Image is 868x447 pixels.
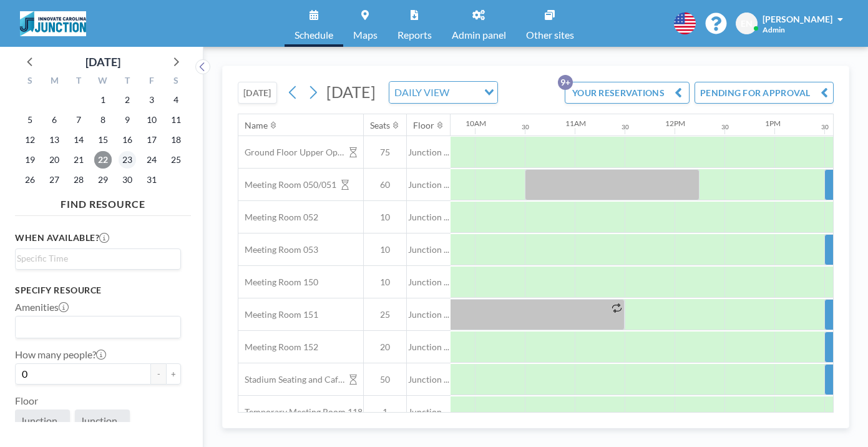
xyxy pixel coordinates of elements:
button: [DATE] [238,82,277,104]
span: 25 [364,309,406,320]
button: + [166,363,181,385]
span: 10 [364,277,406,288]
span: Tuesday, October 28, 2025 [70,171,87,189]
div: S [163,74,188,90]
span: Thursday, October 9, 2025 [119,111,136,129]
span: Meeting Room 052 [238,212,318,223]
input: Search for option [17,252,173,265]
input: Search for option [453,84,477,101]
span: Stadium Seating and Cafe area [238,374,344,385]
span: Tuesday, October 14, 2025 [70,131,87,149]
div: 30 [622,123,629,131]
label: How many people? [15,348,106,361]
span: 75 [364,147,406,158]
h4: FIND RESOURCE [15,193,191,210]
span: Junction ... [407,341,451,353]
div: F [139,74,163,90]
div: T [67,74,91,90]
div: 11AM [565,119,586,128]
span: Sunday, October 19, 2025 [21,151,39,169]
div: Search for option [16,249,180,268]
span: Ground Floor Upper Open Area [238,147,344,158]
span: Junction ... [407,147,451,158]
span: Meeting Room 151 [238,309,318,320]
span: Monday, October 13, 2025 [46,131,63,149]
span: Saturday, October 25, 2025 [167,151,185,169]
span: Monday, October 27, 2025 [46,171,63,189]
span: Meeting Room 053 [238,244,318,255]
div: Name [245,120,268,131]
span: Tuesday, October 21, 2025 [70,151,87,169]
div: S [18,74,42,90]
span: Sunday, October 26, 2025 [21,171,39,189]
span: Thursday, October 2, 2025 [119,91,136,109]
div: Floor [413,120,434,131]
span: Tuesday, October 7, 2025 [70,111,87,129]
div: Seats [370,120,390,131]
span: DAILY VIEW [392,84,452,101]
span: Monday, October 20, 2025 [46,151,63,169]
span: 50 [364,374,406,385]
div: 12PM [665,119,685,128]
h3: Specify resource [15,285,181,296]
div: 1PM [765,119,781,128]
span: Thursday, October 16, 2025 [119,131,136,149]
span: Monday, October 6, 2025 [46,111,63,129]
span: Maps [353,30,378,40]
input: Search for option [17,319,173,335]
span: Wednesday, October 22, 2025 [94,151,112,169]
span: Junction ... [20,415,65,427]
span: Wednesday, October 29, 2025 [94,171,112,189]
span: Admin panel [452,30,506,40]
span: Wednesday, October 8, 2025 [94,111,112,129]
span: Friday, October 31, 2025 [143,171,160,189]
span: Junction ... [80,415,125,427]
button: - [151,363,166,385]
label: Floor [15,395,38,407]
span: Friday, October 3, 2025 [143,91,160,109]
span: Junction ... [407,179,451,190]
span: Reports [397,30,432,40]
div: W [91,74,115,90]
span: Junction ... [407,406,451,418]
span: Other sites [526,30,574,40]
span: 20 [364,341,406,353]
span: Junction ... [407,309,451,320]
span: Schedule [295,30,333,40]
div: 30 [721,123,729,131]
span: 1 [364,406,406,418]
span: Meeting Room 152 [238,341,318,353]
span: 10 [364,244,406,255]
div: Search for option [16,317,180,338]
span: [PERSON_NAME] [763,14,832,24]
span: Sunday, October 5, 2025 [21,111,39,129]
span: EN [741,18,753,29]
div: T [115,74,139,90]
div: [DATE] [85,53,120,71]
div: 30 [522,123,529,131]
div: 30 [821,123,829,131]
div: 10AM [466,119,486,128]
span: Junction ... [407,212,451,223]
div: M [42,74,67,90]
img: organization-logo [20,11,86,36]
button: PENDING FOR APPROVAL [695,82,834,104]
span: Thursday, October 30, 2025 [119,171,136,189]
span: Junction ... [407,244,451,255]
span: [DATE] [326,82,376,101]
button: YOUR RESERVATIONS9+ [565,82,690,104]
span: 60 [364,179,406,190]
span: Meeting Room 050/051 [238,179,336,190]
span: Sunday, October 12, 2025 [21,131,39,149]
span: Friday, October 17, 2025 [143,131,160,149]
span: Admin [763,25,785,34]
span: Wednesday, October 15, 2025 [94,131,112,149]
div: Search for option [389,82,497,103]
p: 9+ [558,75,573,90]
span: Meeting Room 150 [238,277,318,288]
span: Junction ... [407,277,451,288]
span: Saturday, October 18, 2025 [167,131,185,149]
span: Temporary Meeting Room 118 [238,406,363,418]
span: Friday, October 10, 2025 [143,111,160,129]
span: Saturday, October 4, 2025 [167,91,185,109]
